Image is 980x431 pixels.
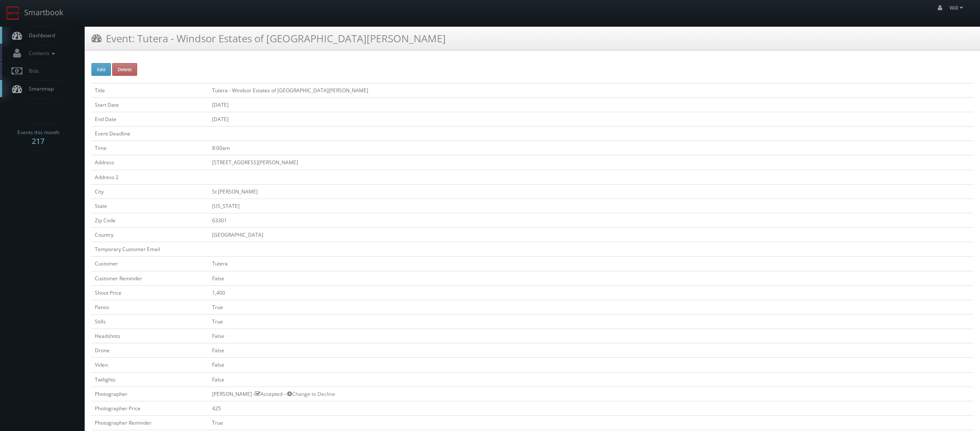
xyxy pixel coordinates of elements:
a: Change to Decline [287,390,335,398]
td: Tutera - Windsor Estates of [GEOGRAPHIC_DATA][PERSON_NAME] [209,83,974,97]
td: End Date [91,112,209,126]
td: Shoot Price [91,285,209,300]
td: Tutera [209,257,974,271]
td: True [209,300,974,314]
td: [PERSON_NAME] - Accepted -- [209,387,974,401]
td: Headshots [91,329,209,343]
td: False [209,343,974,358]
span: Events this month [17,128,59,137]
td: [US_STATE] [209,199,974,213]
td: Photographer [91,387,209,401]
td: Event Deadline [91,127,209,141]
span: Contacts [25,50,57,57]
td: Temporary Customer Email [91,242,209,257]
td: Customer [91,257,209,271]
td: State [91,199,209,213]
td: 1,400 [209,285,974,300]
td: St [PERSON_NAME] [209,184,974,199]
button: Edit [91,63,111,76]
td: 63301 [209,213,974,227]
td: Start Date [91,97,209,112]
td: Video [91,358,209,372]
span: Smartmap [25,85,54,92]
td: 8:00am [209,141,974,155]
td: False [209,358,974,372]
td: False [209,329,974,343]
span: Will [950,4,966,11]
td: [DATE] [209,97,974,112]
td: Drone [91,343,209,358]
td: Zip Code [91,213,209,227]
td: Title [91,83,209,97]
td: [STREET_ADDRESS][PERSON_NAME] [209,155,974,170]
button: Delete [112,63,137,76]
span: Dashboard [25,32,55,39]
td: Address 2 [91,170,209,184]
img: smartbook-logo.png [6,6,20,20]
h3: Event: Tutera - Windsor Estates of [GEOGRAPHIC_DATA][PERSON_NAME] [91,31,446,46]
strong: 217 [32,136,44,146]
td: True [209,415,974,430]
td: Photographer Price [91,401,209,415]
td: [DATE] [209,112,974,126]
td: Panos [91,300,209,314]
td: [GEOGRAPHIC_DATA] [209,228,974,242]
td: Customer Reminder [91,271,209,285]
td: City [91,184,209,199]
td: Address [91,155,209,170]
td: Twilights [91,372,209,387]
td: Country [91,228,209,242]
td: False [209,271,974,285]
td: False [209,372,974,387]
span: Bids [25,67,39,75]
td: Time [91,141,209,155]
td: 425 [209,401,974,415]
td: Photographer Reminder [91,415,209,430]
td: Stills [91,314,209,329]
td: True [209,314,974,329]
